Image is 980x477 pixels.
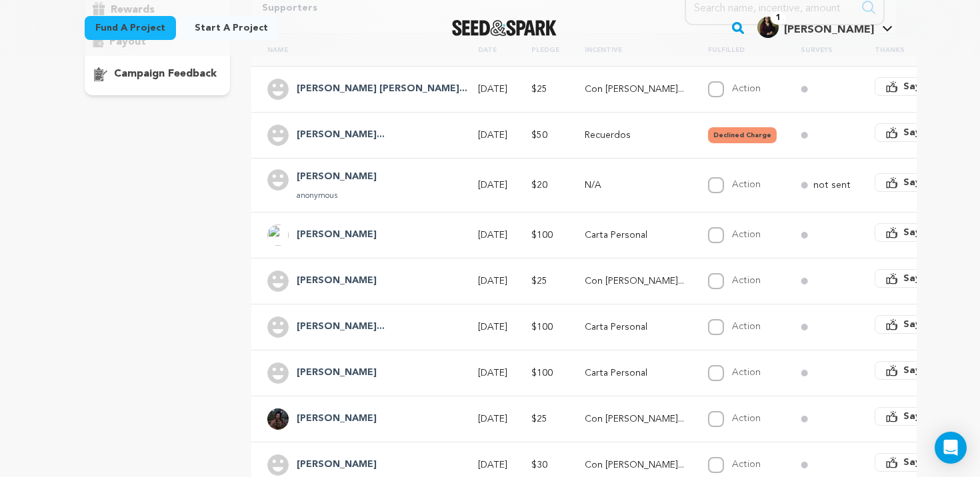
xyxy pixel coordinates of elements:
span: Say Thanks [903,364,957,377]
button: Say Thanks [875,223,968,242]
p: [DATE] [478,274,507,288]
span: Say Thanks [903,272,957,285]
p: Carta Personal [585,366,684,380]
h4: Delaney Tran [297,169,377,185]
label: Action [732,84,761,93]
img: Seed&Spark Logo Dark Mode [452,20,557,36]
span: $100 [531,231,553,240]
img: e02f37d4fa41ae29.webp [267,408,289,430]
p: campaign feedback [114,66,217,82]
a: Seed&Spark Homepage [452,20,557,36]
h4: Campos Graciela [297,227,377,243]
span: $20 [531,181,547,190]
p: N/A [585,179,684,192]
button: Say Thanks [875,453,968,472]
span: $25 [531,85,547,94]
p: [DATE] [478,320,507,334]
p: Con Cariño Shout-Out [585,274,684,288]
span: $100 [531,322,553,332]
span: Say Thanks [903,456,957,469]
p: [DATE] [478,179,507,192]
p: [DATE] [478,366,507,380]
p: Carta Personal [585,229,684,242]
p: Recuerdos [585,129,684,142]
img: user.png [267,125,289,146]
a: Jacqueline A.'s Profile [755,14,895,38]
button: Say Thanks [875,77,968,96]
span: 1 [771,11,786,25]
img: user.png [267,79,289,100]
img: user.png [267,454,289,476]
h4: Jazmin Aguilar [297,411,377,427]
span: [PERSON_NAME] [784,25,874,35]
label: Action [732,322,761,331]
button: Declined Charge [708,127,777,143]
label: Action [732,414,761,423]
span: $25 [531,276,547,286]
a: Start a project [184,16,279,40]
span: Say Thanks [903,80,957,93]
p: Con Cariño Shout-Out [585,412,684,426]
img: user.png [267,362,289,384]
button: campaign feedback [85,63,230,85]
h4: Jennifer Hernandez [297,127,385,143]
label: Action [732,368,761,377]
button: Say Thanks [875,407,968,426]
img: user.png [267,169,289,191]
label: Action [732,180,761,189]
p: not sent [813,179,851,192]
span: Say Thanks [903,126,957,139]
label: Action [732,276,761,285]
button: Say Thanks [875,269,968,288]
span: Jacqueline A.'s Profile [755,14,895,42]
button: Say Thanks [875,173,968,192]
img: user.png [267,270,289,292]
h4: Marlon Vladimir Rodriguez [297,81,467,97]
h4: Nahyr Galaz Ruiz [297,319,385,335]
div: Jacqueline A.'s Profile [757,17,874,38]
span: $50 [531,131,547,140]
button: Say Thanks [875,315,968,334]
img: user.png [267,316,289,338]
p: [DATE] [478,83,507,96]
p: Carta Personal [585,320,684,334]
h4: Joe Felix [297,273,377,289]
span: $25 [531,414,547,424]
button: Say Thanks [875,361,968,380]
label: Action [732,230,761,239]
p: [DATE] [478,229,507,242]
a: Fund a project [85,16,176,40]
p: [DATE] [478,412,507,426]
span: Say Thanks [903,226,957,239]
span: Say Thanks [903,176,957,189]
span: $30 [531,460,547,470]
h4: Adrian Xec [297,457,377,473]
label: Action [732,460,761,469]
img: 4754f97d3b293f9a.jpg [757,17,779,38]
span: Say Thanks [903,318,957,331]
p: [DATE] [478,458,507,472]
p: Con Cariño Shout-Out [585,83,684,96]
button: Say Thanks [875,123,968,142]
span: Say Thanks [903,410,957,423]
h4: Jon [297,365,377,381]
p: Con Cariño Shout-Out [585,458,684,472]
div: Open Intercom Messenger [935,432,967,464]
img: ACg8ocJjQqmIqs5Tp_Hb9ArggCLX4ASj2Hloppxc2NiDp793BiIWY9o=s96-c [267,225,289,246]
p: [DATE] [478,129,507,142]
span: $100 [531,368,553,378]
p: anonymous [297,191,377,201]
